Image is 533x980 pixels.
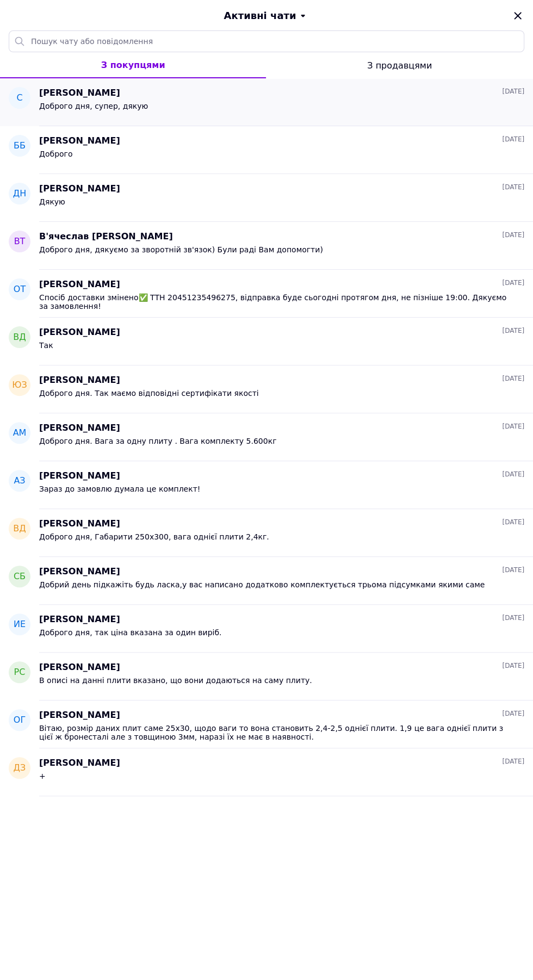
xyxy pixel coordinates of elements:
[39,613,120,626] span: [PERSON_NAME]
[39,87,120,100] span: [PERSON_NAME]
[39,566,120,578] span: [PERSON_NAME]
[39,326,120,339] span: [PERSON_NAME]
[14,618,26,631] span: ие
[39,532,269,541] span: Доброго дня, Габарити 250х300, вага однієї плити 2,4кг.
[39,518,120,530] span: [PERSON_NAME]
[39,437,276,445] span: Доброго дня. Вага за одну плиту . Вага комплекту 5.600кг
[39,374,120,387] span: [PERSON_NAME]
[224,9,296,23] span: Активні чати
[502,661,524,671] span: [DATE]
[14,666,26,679] span: РС
[13,331,26,344] span: вД
[14,714,26,727] span: ОГ
[14,140,26,152] span: ББ
[101,60,165,70] span: З покупцями
[266,52,533,78] button: З продавцями
[502,278,524,288] span: [DATE]
[367,60,432,71] span: З продавцями
[39,183,120,195] span: [PERSON_NAME]
[39,628,221,637] span: Доброго дня, так ціна вказана за один виріб.
[502,183,524,192] span: [DATE]
[39,231,173,243] span: В'ячеслав [PERSON_NAME]
[39,197,65,206] span: Дякую
[39,341,53,350] span: Так
[502,566,524,575] span: [DATE]
[39,485,200,493] span: Зараз до замовлю думала це комплект!
[39,135,120,147] span: [PERSON_NAME]
[39,580,485,589] span: Добрий день підкажіть будь ласка,у вас написано додатково комплектується трьома підсумками якими ...
[502,470,524,479] span: [DATE]
[39,757,120,770] span: [PERSON_NAME]
[9,30,524,52] input: Пошук чату або повідомлення
[14,283,26,296] span: ОТ
[511,9,524,22] button: Закрити
[39,245,323,254] span: Доброго дня, дякуємо за зворотній зв'язок) Були раді Вам допомогти)
[502,374,524,383] span: [DATE]
[502,518,524,527] span: [DATE]
[39,470,120,482] span: [PERSON_NAME]
[502,613,524,623] span: [DATE]
[14,570,26,583] span: СБ
[14,235,26,248] span: ВТ
[16,92,22,104] span: С
[39,293,509,311] span: Спосіб доставки змінено✅ ТТН 20451235496275, відправка буде сьогодні протягом дня, не пізніше 19:...
[39,676,312,685] span: В описі на данні плити вказано, що вони додаються на саму плиту.
[502,757,524,766] span: [DATE]
[39,709,120,722] span: [PERSON_NAME]
[39,724,509,741] span: Вітаю, розмір даних плит саме 25х30, щодо ваги то вона становить 2,4-2,5 однієї плити. 1,9 це ваг...
[502,326,524,336] span: [DATE]
[39,150,73,158] span: Доброго
[39,389,259,398] span: Доброго дня. Так маємо відповідні сертифікати якості
[13,427,27,439] span: АМ
[502,422,524,431] span: [DATE]
[502,135,524,144] span: [DATE]
[39,102,148,110] span: Доброго дня, супер, дякую
[39,278,120,291] span: [PERSON_NAME]
[39,661,120,674] span: [PERSON_NAME]
[502,87,524,96] span: [DATE]
[502,709,524,718] span: [DATE]
[502,231,524,240] span: [DATE]
[13,523,26,535] span: ВД
[14,762,26,774] span: ДЗ
[39,772,46,780] span: +
[30,9,503,23] button: Активні чати
[12,379,27,392] span: юз
[39,422,120,435] span: [PERSON_NAME]
[14,475,25,487] span: АЗ
[13,188,27,200] span: ДН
